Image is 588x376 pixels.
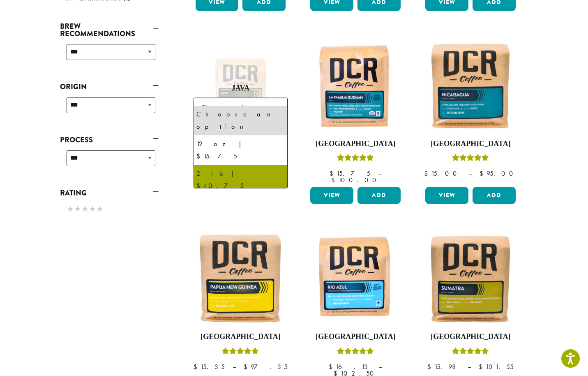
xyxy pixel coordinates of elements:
div: Rating [60,200,159,219]
h4: [GEOGRAPHIC_DATA] [423,332,518,341]
img: Sumatra-12oz-300x300.jpg [423,231,518,326]
span: ★ [74,203,81,215]
span: – [468,169,472,178]
div: 2 lb | $40.75 [196,167,285,192]
bdi: 100.00 [331,176,380,184]
span: $ [330,169,337,178]
span: ★ [89,203,96,215]
button: Add [473,187,516,204]
span: ★ [67,203,74,215]
a: Brew Recommendations [60,19,159,41]
span: $ [329,362,336,371]
div: Rated 5.00 out of 5 [452,153,489,165]
a: Process [60,133,159,147]
li: Choose an option [194,106,288,135]
a: Origin [60,80,159,94]
span: ★ [81,203,89,215]
img: Nicaragua-12oz-300x300.jpg [423,38,518,133]
h4: [GEOGRAPHIC_DATA] [308,332,403,341]
div: Rated 4.83 out of 5 [337,153,374,165]
span: – [233,362,236,371]
a: [GEOGRAPHIC_DATA]Rated 5.00 out of 5 [423,38,518,184]
img: Papua-New-Guinea-12oz-300x300.jpg [193,231,288,326]
h4: [GEOGRAPHIC_DATA] [308,139,403,149]
bdi: 101.55 [479,362,514,371]
a: View [310,187,353,204]
span: ★ [96,203,104,215]
div: Process [60,147,159,176]
span: Choose an option [194,98,288,118]
h4: [GEOGRAPHIC_DATA] [194,332,288,341]
span: – [379,362,382,371]
a: [GEOGRAPHIC_DATA]Rated 4.83 out of 5 [308,38,403,184]
h4: Java [194,84,288,93]
span: $ [244,362,251,371]
div: Brew Recommendations [60,41,159,70]
img: DCR-Rio-Azul-Coffee-Bag-300x300.png [308,231,403,326]
span: $ [424,169,431,178]
span: $ [480,169,487,178]
div: Rated 5.00 out of 5 [222,346,259,359]
span: $ [331,176,338,184]
div: Origin [60,94,159,123]
button: Add [357,187,401,204]
bdi: 15.35 [194,362,225,371]
bdi: 95.00 [480,169,517,178]
div: Rated 5.00 out of 5 [452,346,489,359]
span: – [468,362,471,371]
bdi: 16.13 [329,362,371,371]
bdi: 15.75 [330,169,370,178]
div: Rated 5.00 out of 5 [337,346,374,359]
bdi: 15.00 [424,169,461,178]
h4: [GEOGRAPHIC_DATA] [423,139,518,149]
span: – [378,169,381,178]
bdi: 15.98 [427,362,460,371]
img: DCR-La-Familia-Guzman-Coffee-Bag-300x300.png [308,38,403,133]
a: View [425,187,468,204]
a: Rating [60,186,159,200]
span: Choose an option [197,100,258,116]
span: $ [479,362,486,371]
span: $ [427,362,434,371]
div: 12 oz | $15.75 [196,138,285,162]
bdi: 97.35 [244,362,288,371]
span: $ [194,362,201,371]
